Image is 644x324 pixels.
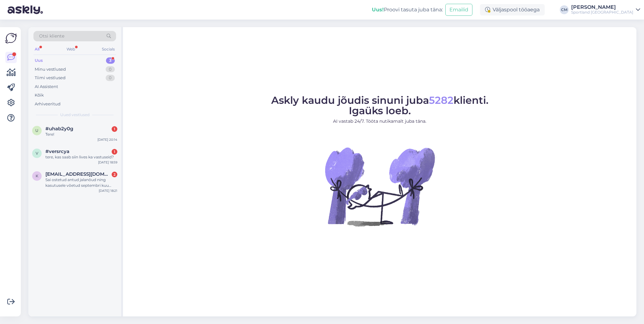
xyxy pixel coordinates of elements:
div: [DATE] 20:14 [97,137,117,142]
span: v [36,151,38,156]
span: k [36,174,38,178]
span: 5282 [429,94,454,106]
p: AI vastab 24/7. Tööta nutikamalt juba täna. [271,118,489,125]
span: #uhab2y0g [45,126,73,132]
div: AI Assistent [35,84,58,90]
span: Uued vestlused [60,112,90,118]
img: Askly Logo [5,32,17,44]
div: [PERSON_NAME] [571,5,633,10]
div: [DATE] 18:21 [99,188,117,193]
span: kristinlepik@hotmail.com [45,171,111,177]
div: 0 [106,75,115,81]
div: Tiimi vestlused [35,75,66,81]
div: All [33,45,41,53]
div: Uus [35,57,43,64]
div: Sportland [GEOGRAPHIC_DATA] [571,10,633,15]
button: Emailid [445,4,472,16]
div: Kõik [35,92,44,98]
div: 1 [112,149,117,155]
span: #versrcya [45,149,69,154]
div: Socials [101,45,116,53]
div: Arhiveeritud [35,101,61,107]
div: Minu vestlused [35,66,66,73]
div: 2 [112,172,117,177]
img: No Chat active [323,130,436,243]
div: [DATE] 18:59 [98,160,117,165]
div: Web [65,45,76,53]
span: u [35,128,38,133]
a: [PERSON_NAME]Sportland [GEOGRAPHIC_DATA] [571,5,640,15]
b: Uus! [372,7,384,13]
div: 3 [106,57,115,64]
div: Väljaspool tööaega [480,4,545,15]
div: tere, kas saab siin lives ka vastuseid? [45,154,117,160]
div: 1 [112,126,117,132]
div: CM [560,5,569,14]
div: 0 [106,66,115,73]
div: Sai ostetud antud jalanõud ning kasutusele võetud septembri kuu algul ning jalanõu juba laguneb. ... [45,177,117,188]
span: Otsi kliente [39,33,64,39]
span: Askly kaudu jõudis sinuni juba klienti. Igaüks loeb. [271,94,489,117]
div: Tere! [45,132,117,137]
div: Proovi tasuta juba täna: [372,6,443,14]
